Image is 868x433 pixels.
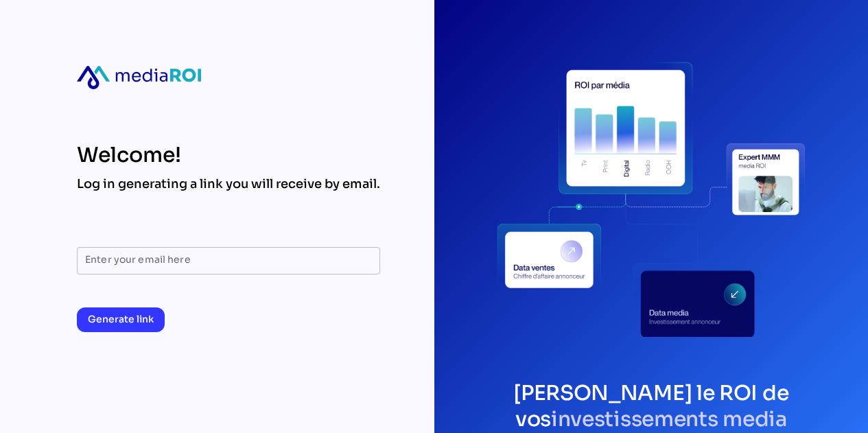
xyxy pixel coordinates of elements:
[551,406,787,432] span: investissements media
[85,247,372,274] input: Enter your email here
[462,380,841,432] h1: [PERSON_NAME] le ROI de vos
[77,66,201,89] div: mediaroi
[497,44,806,353] div: login
[77,143,380,167] div: Welcome!
[77,307,165,332] button: Generate link
[88,311,154,327] span: Generate link
[77,176,380,192] div: Log in generating a link you will receive by email.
